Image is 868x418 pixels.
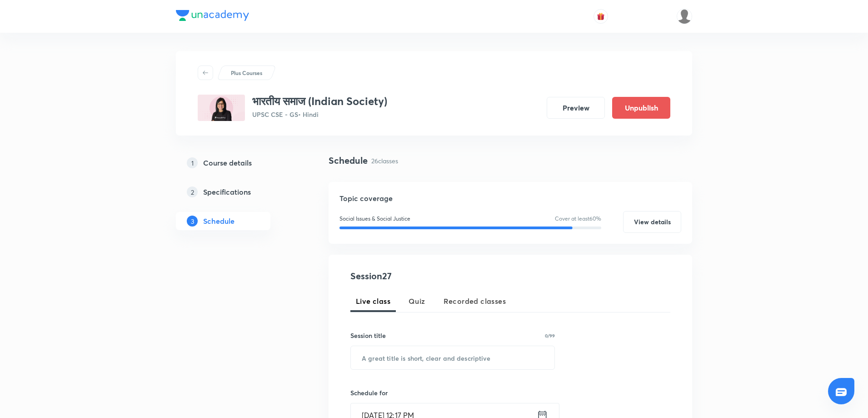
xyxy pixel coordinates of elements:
p: 1 [187,157,198,168]
h3: भारतीय समाज (Indian Society) [252,95,387,108]
h5: Topic coverage [339,193,681,204]
button: View details [623,211,681,233]
h5: Schedule [203,216,234,227]
span: Quiz [409,296,425,307]
p: UPSC CSE - GS • Hindi [252,110,387,119]
button: avatar [594,9,608,24]
h4: Schedule [329,154,368,167]
span: Live class [356,296,390,307]
a: Company Logo [176,10,249,23]
p: Cover at least 60 % [555,215,601,223]
h6: Session title [350,331,386,340]
h6: Schedule for [350,388,555,398]
button: Preview [547,97,605,119]
p: 26 classes [371,156,398,166]
img: Piali K [677,9,692,24]
p: 3 [187,216,198,227]
h5: Course details [203,157,252,168]
h5: Specifications [203,186,251,197]
a: 1Course details [176,154,299,172]
img: 45B3E617-A40B-4E42-B621-F82BF59CFECB_plus.png [198,95,245,121]
p: Social Issues & Social Justice [339,215,410,223]
p: Plus Courses [231,69,262,77]
a: 2Specifications [176,183,299,201]
img: avatar [597,12,605,20]
h4: Session 27 [350,269,516,283]
span: Recorded classes [444,296,506,307]
button: Unpublish [612,97,670,119]
img: Company Logo [176,10,249,21]
p: 0/99 [545,333,555,338]
input: A great title is short, clear and descriptive [351,346,554,369]
p: 2 [187,186,198,197]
